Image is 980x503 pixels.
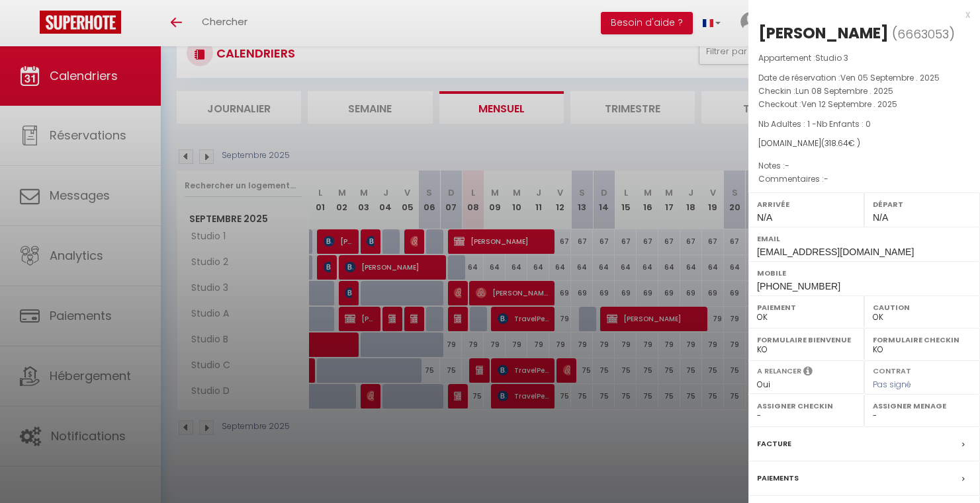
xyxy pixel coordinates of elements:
span: N/A [757,212,772,223]
button: Ouvrir le widget de chat LiveChat [11,5,50,45]
label: Caution [873,301,971,314]
span: ( € ) [821,137,860,149]
span: [EMAIL_ADDRESS][DOMAIN_NAME] [757,247,914,257]
label: Formulaire Bienvenue [757,333,856,346]
label: Email [757,232,971,245]
div: [DOMAIN_NAME] [758,137,970,150]
p: Checkin : [758,85,970,98]
span: [PHONE_NUMBER] [757,281,840,291]
div: [PERSON_NAME] [758,22,889,44]
span: Studio 3 [815,52,848,63]
label: Mobile [757,266,971,280]
span: Nb Enfants : 0 [817,118,871,130]
p: Date de réservation : [758,71,970,85]
span: Pas signé [873,379,911,390]
p: Appartement : [758,52,970,65]
i: Sélectionner OUI si vous souhaiter envoyer les séquences de messages post-checkout [803,366,813,380]
p: Commentaires : [758,173,970,186]
span: - [824,173,828,184]
label: Contrat [873,366,911,374]
span: 6663053 [897,26,949,42]
p: Checkout : [758,98,970,111]
span: - [785,160,789,171]
label: Assigner Menage [873,399,971,412]
label: Départ [873,198,971,211]
span: Ven 05 Septembre . 2025 [840,72,940,83]
span: Lun 08 Septembre . 2025 [795,85,893,97]
label: Formulaire Checkin [873,333,971,346]
span: 318.64 [824,137,848,149]
p: Notes : [758,159,970,173]
label: Paiement [757,301,856,314]
span: N/A [873,212,888,223]
label: A relancer [757,366,801,377]
label: Paiements [757,471,799,485]
label: Facture [757,437,791,451]
span: Ven 12 Septembre . 2025 [801,98,897,110]
span: ( ) [892,24,955,43]
div: x [748,7,970,22]
label: Arrivée [757,198,856,211]
label: Assigner Checkin [757,399,856,412]
span: Nb Adultes : 1 - [758,118,871,130]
